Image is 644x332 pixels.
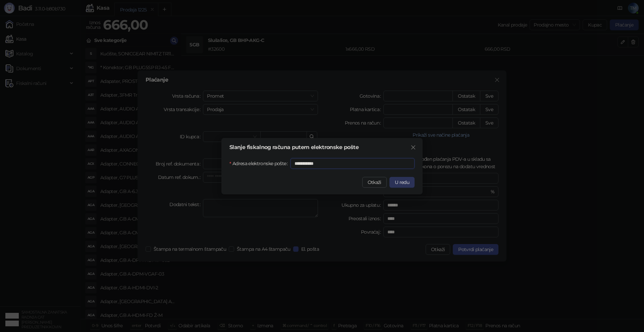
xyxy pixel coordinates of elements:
span: close [411,145,416,150]
button: Otkaži [362,177,387,188]
span: Otkaži [368,179,381,185]
span: U redu [395,179,409,185]
input: Adresa elektronske pošte [290,158,415,169]
div: Slanje fiskalnog računa putem elektronske pošte [229,145,415,150]
label: Adresa elektronske pošte [229,158,290,169]
button: Close [408,142,419,153]
span: Zatvori [408,145,419,150]
button: U redu [389,177,415,188]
